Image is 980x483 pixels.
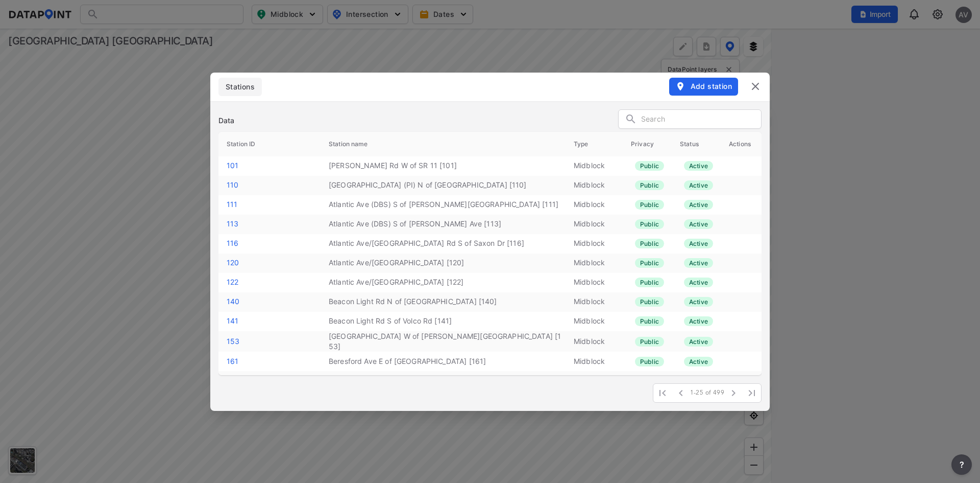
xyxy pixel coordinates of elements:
td: Midblock [566,273,623,292]
td: Midblock [566,234,623,254]
label: Public [635,219,664,229]
label: Public [635,161,664,171]
label: Public [635,316,664,326]
img: close.efbf2170.svg [749,80,762,93]
label: active [684,357,713,366]
td: [GEOGRAPHIC_DATA] W of [PERSON_NAME][GEOGRAPHIC_DATA] [153] [321,331,566,352]
th: Privacy [623,132,672,156]
td: Beacon Light Rd S of Volco Rd [141] [321,312,566,331]
td: Atlantic Ave/[GEOGRAPHIC_DATA] [120] [321,254,566,273]
span: Previous Page [672,384,690,402]
label: active [684,316,713,326]
a: 110 [227,180,238,189]
td: Midblock [566,331,623,352]
td: Midblock [566,254,623,273]
span: Next Page [724,384,743,402]
label: active [684,161,713,171]
td: Midblock [566,156,623,176]
th: Actions [721,132,762,156]
td: Midblock [566,352,623,371]
label: active [684,297,713,307]
td: Midblock [566,292,623,312]
label: Public [635,357,664,366]
span: Stations [225,82,256,92]
label: Public [635,337,664,347]
input: Search [641,112,761,127]
h3: Data [218,116,235,126]
span: Add station [675,81,732,91]
a: 111 [227,200,237,209]
td: Midblock [566,195,623,215]
label: Public [635,297,664,307]
span: ? [958,458,966,471]
td: Atlantic Ave/[GEOGRAPHIC_DATA] [122] [321,273,566,292]
th: Station ID [218,132,321,156]
label: active [684,219,713,229]
td: Atlantic Ave/[GEOGRAPHIC_DATA] Rd S of Saxon Dr [116] [321,234,566,254]
a: 101 [227,161,238,170]
label: active [684,258,713,268]
a: 153 [227,337,239,346]
label: active [684,278,713,287]
label: Public [635,239,664,248]
td: Beresford Ave W of US 17/92 [164] [321,371,566,390]
a: 140 [227,297,239,306]
th: Station name [321,132,566,156]
a: 141 [227,316,238,325]
label: active [684,180,713,190]
td: Beacon Light Rd N of [GEOGRAPHIC_DATA] [140] [321,292,566,312]
td: Midblock [566,215,623,234]
span: 1-25 of 499 [690,389,724,397]
a: 161 [227,357,238,365]
label: Public [635,258,664,268]
label: Public [635,200,664,210]
td: [PERSON_NAME] Rd W of SR 11 [101] [321,156,566,176]
div: full width tabs example [218,78,262,96]
button: more [951,454,972,475]
td: Atlantic Ave (DBS) S of [PERSON_NAME] Ave [113] [321,215,566,234]
label: Public [635,278,664,287]
span: First Page [653,384,672,402]
td: [GEOGRAPHIC_DATA] (PI) N of [GEOGRAPHIC_DATA] [110] [321,176,566,195]
td: Beresford Ave E of [GEOGRAPHIC_DATA] [161] [321,352,566,371]
label: active [684,200,713,210]
button: Add station [669,78,738,95]
span: Last Page [743,384,761,402]
label: Public [635,180,664,190]
label: active [684,337,713,347]
a: 122 [227,278,238,286]
td: Midblock [566,312,623,331]
td: Midblock [566,176,623,195]
td: Atlantic Ave (DBS) S of [PERSON_NAME][GEOGRAPHIC_DATA] [111] [321,195,566,215]
label: active [684,239,713,248]
td: Midblock [566,371,623,390]
a: 120 [227,258,239,267]
a: 116 [227,239,238,247]
th: Status [672,132,721,156]
a: 113 [227,219,238,228]
th: Type [566,132,623,156]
